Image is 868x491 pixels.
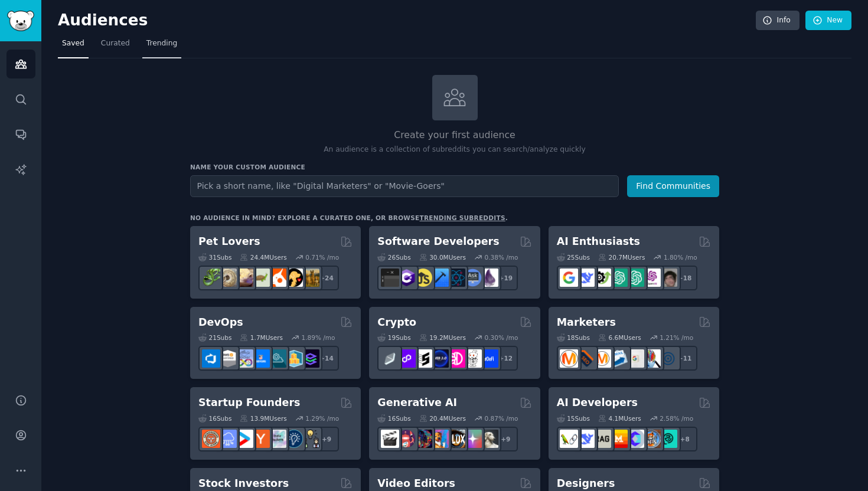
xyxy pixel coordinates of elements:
div: 20.7M Users [598,253,645,261]
img: Emailmarketing [609,349,628,368]
div: No audience in mind? Explore a curated one, or browse . [190,214,508,222]
div: 19 Sub s [377,333,410,342]
div: 16 Sub s [198,414,231,423]
a: Saved [58,34,89,58]
h2: Audiences [58,11,756,30]
img: web3 [430,349,449,368]
div: + 24 [314,266,339,290]
img: AskMarketing [593,349,611,368]
div: 1.7M Users [240,333,283,342]
div: 25 Sub s [557,253,590,261]
div: 20.4M Users [419,414,466,423]
div: + 8 [673,427,697,451]
div: + 9 [314,427,339,451]
div: 24.4M Users [240,253,286,261]
a: Info [756,11,800,31]
img: googleads [626,349,644,368]
img: OpenAIDev [642,269,661,287]
img: learnjavascript [414,269,432,287]
img: iOSProgramming [430,269,449,287]
h2: DevOps [198,315,243,330]
div: 19.2M Users [419,333,466,342]
img: AWS_Certified_Experts [218,349,237,368]
img: dogbreed [301,269,319,287]
div: 26 Sub s [377,253,410,261]
img: herpetology [202,269,220,287]
img: defi_ [480,349,498,368]
div: 13.9M Users [240,414,286,423]
div: 31 Sub s [198,253,231,261]
img: deepdream [414,430,432,448]
img: elixir [480,269,498,287]
img: EntrepreneurRideAlong [202,430,220,448]
div: 18 Sub s [557,333,590,342]
span: Trending [146,38,177,49]
img: turtle [252,269,270,287]
div: + 9 [493,427,518,451]
div: 0.87 % /mo [485,414,518,423]
img: aws_cdk [285,349,303,368]
h2: Designers [557,476,615,491]
img: defiblockchain [447,349,465,368]
img: ycombinator [252,430,270,448]
a: Trending [142,34,181,58]
img: SaaS [218,430,237,448]
div: + 19 [493,266,518,290]
h2: AI Developers [557,395,638,410]
a: Curated [97,34,134,58]
h2: AI Enthusiasts [557,234,640,249]
img: aivideo [381,430,399,448]
h2: Generative AI [377,395,457,410]
img: ArtificalIntelligence [659,269,677,287]
img: MistralAI [609,430,628,448]
span: Saved [62,38,84,49]
img: AIDevelopersSociety [659,430,677,448]
img: indiehackers [268,430,286,448]
img: ethfinance [381,349,399,368]
h2: Software Developers [377,234,499,249]
img: bigseo [576,349,595,368]
img: reactnative [447,269,465,287]
div: 2.58 % /mo [660,414,693,423]
div: 21 Sub s [198,333,231,342]
div: + 12 [493,346,518,371]
div: 1.21 % /mo [660,333,693,342]
div: 0.30 % /mo [485,333,518,342]
img: content_marketing [560,349,578,368]
h2: Video Editors [377,476,455,491]
h2: Marketers [557,315,616,330]
img: AItoolsCatalog [593,269,611,287]
h2: Crypto [377,315,416,330]
div: + 11 [673,346,697,371]
img: Entrepreneurship [285,430,303,448]
img: Rag [593,430,611,448]
img: starryai [464,430,482,448]
div: + 18 [673,266,697,290]
img: DeepSeek [576,269,595,287]
div: 6.6M Users [598,333,641,342]
img: growmybusiness [301,430,319,448]
div: 1.89 % /mo [302,333,335,342]
a: New [805,11,851,31]
input: Pick a short name, like "Digital Marketers" or "Movie-Goers" [190,175,619,197]
div: 4.1M Users [598,414,641,423]
img: FluxAI [447,430,465,448]
div: 1.80 % /mo [664,253,697,261]
img: AskComputerScience [464,269,482,287]
img: Docker_DevOps [235,349,253,368]
img: azuredevops [202,349,220,368]
img: chatgpt_promptDesign [609,269,628,287]
img: OpenSourceAI [626,430,644,448]
div: 15 Sub s [557,414,590,423]
img: DeepSeek [576,430,595,448]
h3: Name your custom audience [190,163,719,171]
img: 0xPolygon [397,349,416,368]
img: sdforall [430,430,449,448]
button: Find Communities [627,175,719,197]
img: GummySearch logo [7,11,34,31]
img: CryptoNews [464,349,482,368]
img: llmops [642,430,661,448]
div: 0.71 % /mo [305,253,339,261]
div: 16 Sub s [377,414,410,423]
div: + 14 [314,346,339,371]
